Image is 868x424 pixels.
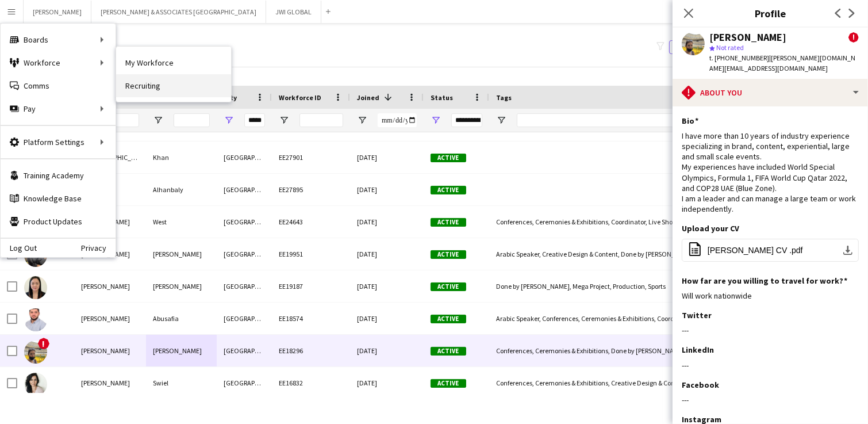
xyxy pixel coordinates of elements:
[682,345,714,355] h3: LinkedIn
[708,246,803,255] span: [PERSON_NAME] CV .pdf
[24,341,47,364] img: Renee Clark
[350,303,424,334] div: [DATE]
[682,310,712,320] h3: Twitter
[378,113,417,127] input: Joined Filter Input
[266,1,321,23] button: JWI GLOBAL
[496,115,506,125] button: Open Filter Menu
[81,243,116,253] a: Privacy
[682,291,859,301] div: Will work nationwide
[217,335,272,366] div: [GEOGRAPHIC_DATA]
[272,335,350,366] div: EE18296
[24,308,47,331] img: Ahmed Abusafia
[709,54,769,62] span: t. [PHONE_NUMBER]
[299,113,343,127] input: Workforce ID Filter Input
[682,380,719,390] h3: Facebook
[1,28,116,51] div: Boards
[1,74,116,97] a: Comms
[146,206,217,238] div: West
[682,395,859,405] div: ---
[38,338,49,349] span: !
[682,276,847,286] h3: How far are you willing to travel for work?
[272,270,350,302] div: EE19187
[74,335,146,366] div: [PERSON_NAME]
[272,303,350,334] div: EE18574
[272,206,350,238] div: EE24643
[217,270,272,302] div: [GEOGRAPHIC_DATA]
[673,79,868,106] div: About you
[24,276,47,299] img: Pamela Joy Samson
[350,174,424,205] div: [DATE]
[146,270,217,302] div: [PERSON_NAME]
[357,115,367,125] button: Open Filter Menu
[1,97,116,120] div: Pay
[116,74,231,97] a: Recruiting
[116,51,231,74] a: My Workforce
[244,113,265,127] input: City Filter Input
[431,154,466,162] span: Active
[1,243,37,253] a: Log Out
[496,93,512,102] span: Tags
[272,238,350,270] div: EE19951
[217,238,272,270] div: [GEOGRAPHIC_DATA]
[350,335,424,366] div: [DATE]
[682,360,859,370] div: ---
[350,238,424,270] div: [DATE]
[682,325,859,335] div: ---
[350,206,424,238] div: [DATE]
[153,115,163,125] button: Open Filter Menu
[1,187,116,210] a: Knowledge Base
[682,116,698,126] h3: Bio
[272,367,350,399] div: EE16832
[102,113,139,127] input: First Name Filter Input
[217,206,272,238] div: [GEOGRAPHIC_DATA]
[74,367,146,399] div: [PERSON_NAME]
[146,335,217,366] div: [PERSON_NAME]
[673,6,868,21] h3: Profile
[146,367,217,399] div: Swiel
[74,303,146,334] div: [PERSON_NAME]
[224,115,234,125] button: Open Filter Menu
[350,270,424,302] div: [DATE]
[174,113,210,127] input: Last Name Filter Input
[217,142,272,173] div: [GEOGRAPHIC_DATA]
[272,174,350,205] div: EE27895
[682,239,859,262] button: [PERSON_NAME] CV .pdf
[716,43,744,52] span: Not rated
[146,303,217,334] div: Abusafia
[1,164,116,187] a: Training Academy
[848,32,859,43] span: !
[431,282,466,291] span: Active
[1,51,116,74] div: Workforce
[279,115,289,125] button: Open Filter Menu
[279,93,321,102] span: Workforce ID
[146,238,217,270] div: [PERSON_NAME]
[74,270,146,302] div: [PERSON_NAME]
[357,93,379,102] span: Joined
[350,367,424,399] div: [DATE]
[669,40,727,54] button: Everyone5,955
[431,115,441,125] button: Open Filter Menu
[146,142,217,173] div: Khan
[217,303,272,334] div: [GEOGRAPHIC_DATA]
[431,218,466,227] span: Active
[431,315,466,323] span: Active
[1,210,116,233] a: Product Updates
[272,142,350,173] div: EE27901
[682,223,739,234] h3: Upload your CV
[24,373,47,396] img: Jasmine Swiel
[682,131,859,215] div: I have more than 10 years of industry experience specializing in brand, content, experiential, la...
[431,379,466,388] span: Active
[1,131,116,154] div: Platform Settings
[217,367,272,399] div: [GEOGRAPHIC_DATA]
[24,1,91,23] button: [PERSON_NAME]
[431,186,466,194] span: Active
[431,250,466,259] span: Active
[350,142,424,173] div: [DATE]
[146,174,217,205] div: Alhanbaly
[217,174,272,205] div: [GEOGRAPHIC_DATA]
[431,93,453,102] span: Status
[431,347,466,356] span: Active
[91,1,266,23] button: [PERSON_NAME] & ASSOCIATES [GEOGRAPHIC_DATA]
[709,32,786,43] div: [PERSON_NAME]
[709,54,855,72] span: | [PERSON_NAME][DOMAIN_NAME][EMAIL_ADDRESS][DOMAIN_NAME]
